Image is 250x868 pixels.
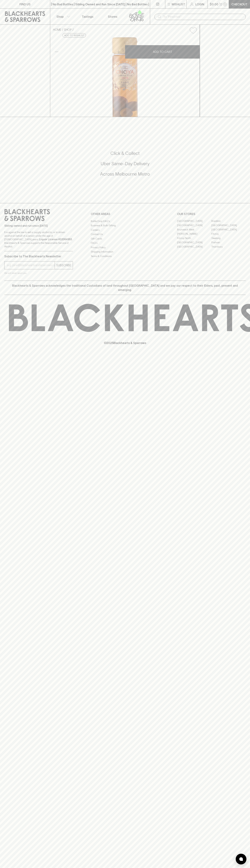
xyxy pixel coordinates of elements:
a: Gift Cards [91,236,159,241]
a: Business & Bulk Gifting [91,223,159,228]
a: FAQ's [91,241,159,245]
a: Terms & Conditions [91,254,159,258]
p: Login [195,2,204,6]
a: [GEOGRAPHIC_DATA] [177,240,211,245]
a: Tastings [75,9,100,24]
a: Bottle Drop FAQ's [91,219,159,223]
a: [GEOGRAPHIC_DATA] [177,219,211,223]
a: Contact Us [91,232,159,236]
a: Braddon [211,219,246,223]
a: [GEOGRAPHIC_DATA] [177,245,211,249]
p: SUBSCRIBE [56,263,71,267]
a: Careers [91,228,159,232]
img: bubble-icon [239,857,243,861]
p: Sibling owned and run since [DATE] [4,224,73,228]
strong: Liquor License #32064953 [39,238,72,241]
div: Call to action block [4,136,246,196]
p: We will never spam you [4,271,73,275]
a: HOME [53,28,61,31]
a: Geelong [211,236,246,240]
p: ADD TO CART [153,50,172,54]
p: OTHER AREAS [91,212,159,216]
h5: Click & Collect [4,150,246,156]
a: Stores [100,9,125,24]
p: Wishlist [172,2,185,6]
p: Stores [108,14,117,19]
h5: Uber Same-Day Delivery [4,161,246,167]
a: SHOP [64,28,72,31]
p: 0 [224,3,226,5]
p: It is against the law to sell or supply alcohol to, or to obtain alcohol on behalf of a person un... [4,230,73,248]
input: e.g. jane@blackheartsandsparrows.com.au [7,262,55,268]
p: OUR STORES [177,212,246,216]
button: Add to wishlist [188,26,198,35]
a: [GEOGRAPHIC_DATA] [211,228,246,232]
p: Tastings [82,14,93,19]
a: Privacy Policy [91,245,159,250]
button: Add to wishlist [63,33,86,38]
a: Brunswick West [177,228,211,232]
a: [GEOGRAPHIC_DATA] [177,223,211,228]
h5: Across Melbourne Metro [4,171,246,177]
a: Fitzroy [211,232,246,236]
p: Shop [56,14,64,19]
a: Shipping Information [91,250,159,254]
p: Subscribe to The Blackhearts Newsletter [4,254,73,258]
p: Blackhearts & Sparrows acknowledges the traditional Custodians of land throughout [GEOGRAPHIC_DAT... [7,283,243,292]
img: 19794.png [50,37,200,117]
a: [GEOGRAPHIC_DATA] [211,223,246,228]
p: FIND US [19,2,31,6]
a: [PERSON_NAME] [177,232,211,236]
button: Shop [50,9,75,24]
a: Fitzroy North [177,236,211,240]
p: $0.00 [210,2,218,6]
button: ADD TO CART [125,45,200,59]
input: Try "Pinot noir" [163,14,243,20]
a: Prahran [211,240,246,245]
button: SUBSCRIBE [55,261,73,269]
p: Checkout [231,2,247,6]
a: Thornbury [211,245,246,249]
